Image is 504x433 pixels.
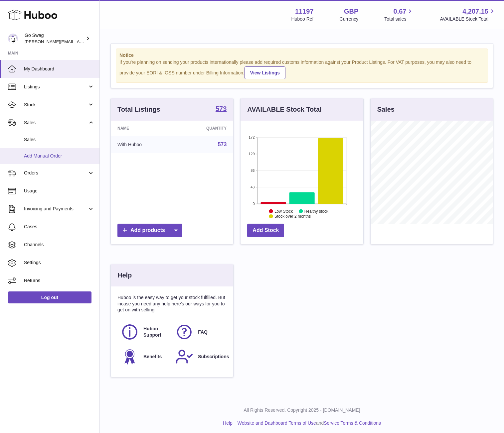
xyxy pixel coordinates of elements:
[198,329,208,335] span: FAQ
[175,348,223,366] a: Subscriptions
[251,168,255,172] text: 86
[249,135,254,139] text: 172
[25,32,84,45] div: Go Swag
[304,209,329,213] text: Healthy stock
[324,420,381,426] a: Service Terms & Conditions
[223,420,233,426] a: Help
[117,271,132,280] h3: Help
[198,354,229,360] span: Subscriptions
[251,185,255,189] text: 43
[340,16,359,22] div: Currency
[24,102,87,108] span: Stock
[175,121,233,136] th: Quantity
[440,7,496,22] a: 4,207.15 AVAILABLE Stock Total
[24,206,87,212] span: Invoicing and Payments
[249,152,254,156] text: 129
[291,16,314,22] div: Huboo Ref
[295,7,314,16] strong: 11197
[143,354,162,360] span: Benefits
[235,420,381,426] li: and
[218,142,227,147] a: 573
[24,260,94,266] span: Settings
[24,153,94,159] span: Add Manual Order
[216,105,227,112] strong: 573
[24,84,87,90] span: Listings
[24,277,94,284] span: Returns
[394,7,407,16] span: 0.67
[8,291,91,303] a: Log out
[24,170,87,176] span: Orders
[384,7,414,22] a: 0.67 Total sales
[175,323,223,341] a: FAQ
[245,66,285,79] a: View Listings
[143,326,168,338] span: Huboo Support
[24,224,94,230] span: Cases
[111,121,175,136] th: Name
[344,7,358,16] strong: GBP
[121,323,169,341] a: Huboo Support
[111,136,175,153] td: With Huboo
[247,224,284,237] a: Add Stock
[462,7,488,16] span: 4,207.15
[384,16,414,22] span: Total sales
[24,242,94,248] span: Channels
[121,348,169,366] a: Benefits
[105,407,499,413] p: All Rights Reserved. Copyright 2025 - [DOMAIN_NAME]
[24,66,94,72] span: My Dashboard
[253,202,255,206] text: 0
[238,420,316,426] a: Website and Dashboard Terms of Use
[247,105,321,114] h3: AVAILABLE Stock Total
[117,105,160,114] h3: Total Listings
[440,16,496,22] span: AVAILABLE Stock Total
[117,294,227,313] p: Huboo is the easy way to get your stock fulfilled. But incase you need any help here's our ways f...
[25,39,133,44] span: [PERSON_NAME][EMAIL_ADDRESS][DOMAIN_NAME]
[117,224,182,237] a: Add products
[119,59,484,79] div: If you're planning on sending your products internationally please add required customs informati...
[274,209,293,213] text: Low Stock
[24,137,94,143] span: Sales
[24,188,94,194] span: Usage
[274,214,311,219] text: Stock over 2 months
[8,34,18,44] img: leigh@goswag.com
[24,120,87,126] span: Sales
[216,105,227,113] a: 573
[377,105,395,114] h3: Sales
[119,52,484,58] strong: Notice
